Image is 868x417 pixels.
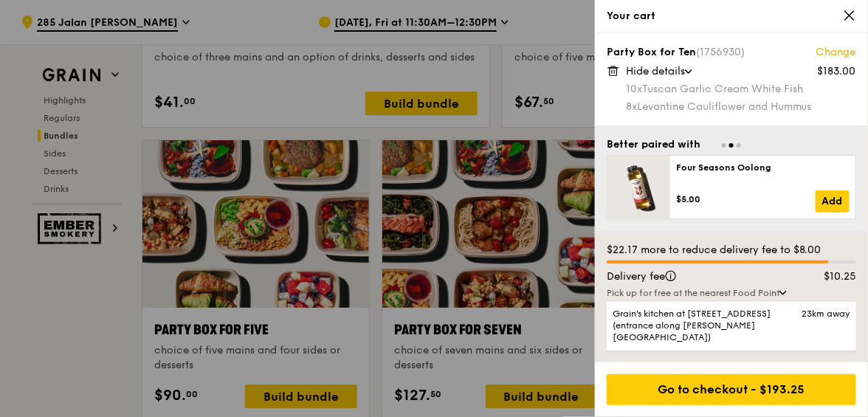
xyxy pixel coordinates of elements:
div: Better paired with [607,137,700,152]
div: $5.00 [676,193,816,205]
span: Go to slide 3 [737,143,741,148]
div: Tuscan Garlic Cream White Fish [626,82,856,97]
div: Levantine Cauliflower and Hummus [626,100,856,114]
span: Go to slide 2 [729,143,734,148]
span: Grain's kitchen at [STREET_ADDRESS] (entrance along [PERSON_NAME][GEOGRAPHIC_DATA]) [613,308,791,343]
div: Pick up for free at the nearest Food Point [607,287,856,299]
span: 8x [626,100,637,113]
span: (1756930) [696,46,745,58]
span: 23km away [802,308,850,320]
span: 10x [626,83,642,95]
div: Delivery fee [598,269,799,284]
div: Four Seasons Oolong [676,162,850,173]
div: $22.17 more to reduce delivery fee to $8.00 [607,243,856,258]
div: Party Box for Ten [607,45,856,60]
span: Go to slide 1 [722,143,726,148]
a: Add [816,190,850,213]
div: Go to checkout - $193.25 [607,374,856,405]
div: $183.00 [818,64,856,79]
a: Change [816,45,856,60]
div: Your cart [607,9,856,24]
div: $10.25 [799,269,866,284]
span: Hide details [626,65,685,77]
